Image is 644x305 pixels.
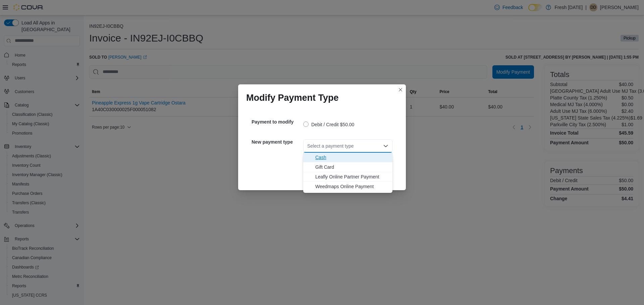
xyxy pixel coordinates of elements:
button: Gift Card [303,162,392,172]
h1: Modify Payment Type [246,92,339,103]
button: Cash [303,153,392,162]
button: Close list of options [383,143,388,149]
h5: New payment type [252,135,302,149]
div: Choose from the following options [303,153,392,192]
button: Leafly Online Partner Payment [303,172,392,182]
button: Weedmaps Online Payment [303,182,392,192]
span: Weedmaps Online Payment [315,183,388,190]
span: Gift Card [315,164,388,170]
span: Leafly Online Partner Payment [315,173,388,180]
span: Cash [315,154,388,161]
label: Debit / Credit $50.00 [303,121,354,129]
input: Accessible screen reader label [307,142,308,150]
h5: Payment to modify [252,115,302,129]
button: Closes this modal window [396,86,405,94]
